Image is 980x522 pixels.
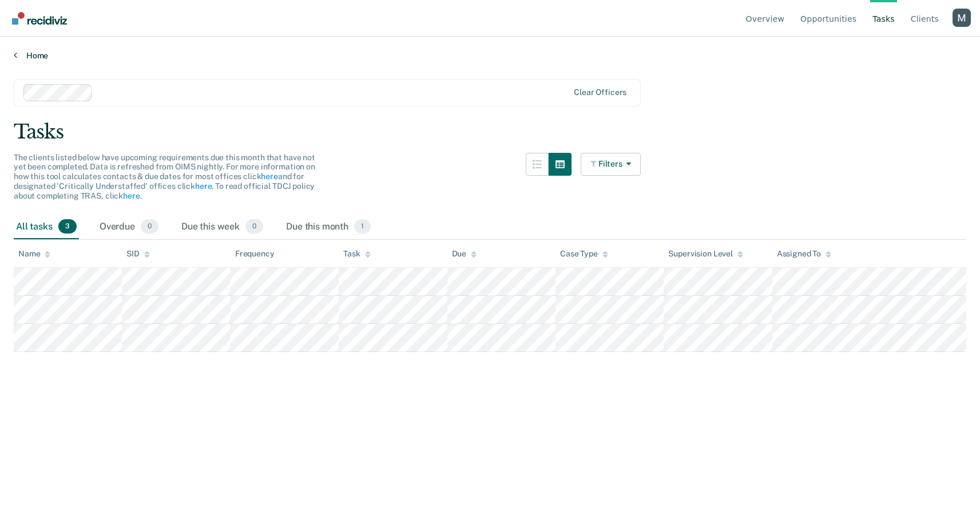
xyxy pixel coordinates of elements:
[452,249,477,259] div: Due
[123,191,140,200] a: here
[261,172,277,181] a: here
[284,215,373,240] div: Due this month1
[12,12,67,25] img: Recidiviz
[195,181,212,191] a: here
[126,249,150,259] div: SID
[141,219,158,234] span: 0
[18,249,50,259] div: Name
[58,219,77,234] span: 3
[179,215,265,240] div: Due this week0
[245,219,263,234] span: 0
[14,215,79,240] div: All tasks3
[953,9,971,27] button: Profile dropdown button
[574,88,626,97] div: Clear officers
[668,249,743,259] div: Supervision Level
[354,219,371,234] span: 1
[14,153,315,200] span: The clients listed below have upcoming requirements due this month that have not yet been complet...
[560,249,608,259] div: Case Type
[581,153,641,176] button: Filters
[777,249,831,259] div: Assigned To
[14,50,966,61] a: Home
[343,249,370,259] div: Task
[235,249,275,259] div: Frequency
[14,120,966,144] div: Tasks
[97,215,161,240] div: Overdue0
